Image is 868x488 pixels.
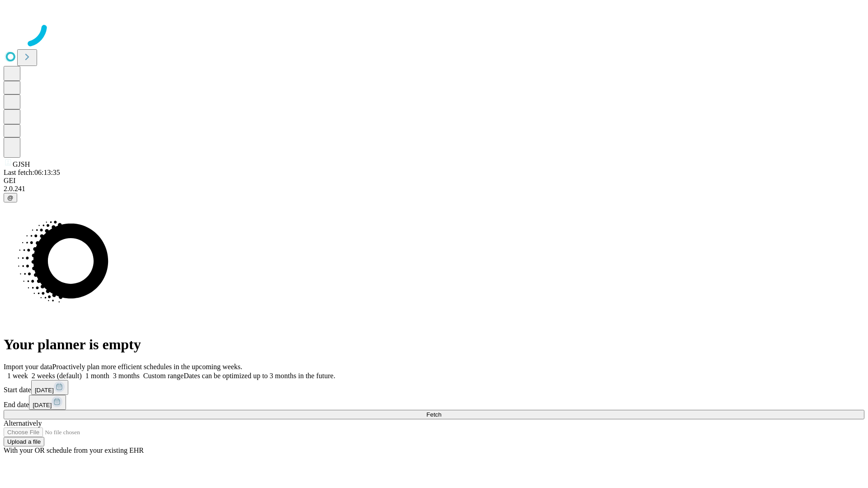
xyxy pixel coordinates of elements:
[4,419,42,427] span: Alternatively
[4,336,864,353] h1: Your planner is empty
[85,372,109,380] span: 1 month
[33,402,52,408] span: [DATE]
[4,169,60,176] span: Last fetch: 06:13:35
[184,372,335,380] span: Dates can be optimized up to 3 months in the future.
[35,387,54,394] span: [DATE]
[7,194,14,201] span: @
[4,395,864,410] div: End date
[7,372,28,380] span: 1 week
[113,372,140,380] span: 3 months
[4,185,864,193] div: 2.0.241
[4,177,864,185] div: GEI
[143,372,184,380] span: Custom range
[29,395,66,410] button: [DATE]
[13,160,30,168] span: GJSH
[31,380,68,395] button: [DATE]
[4,193,17,202] button: @
[4,446,144,454] span: With your OR schedule from your existing EHR
[4,363,52,371] span: Import your data
[32,372,82,380] span: 2 weeks (default)
[52,363,242,371] span: Proactively plan more efficient schedules in the upcoming weeks.
[4,437,44,446] button: Upload a file
[4,380,864,395] div: Start date
[426,411,441,418] span: Fetch
[4,410,864,419] button: Fetch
